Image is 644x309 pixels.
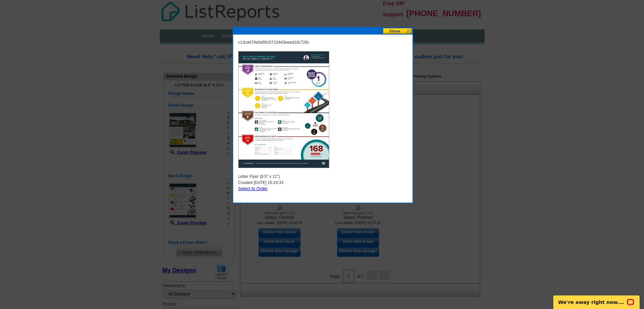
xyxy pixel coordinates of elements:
[238,186,268,191] a: Select to Order
[238,40,310,45] span: c13cd470e0d9915723443eeed10c726c
[238,51,329,168] img: large-thumb.jpg
[549,288,644,309] iframe: LiveChat chat widget
[238,180,284,186] span: Created [DATE] 16:24:33
[238,174,280,180] span: Letter Flyer (8.5" x 11")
